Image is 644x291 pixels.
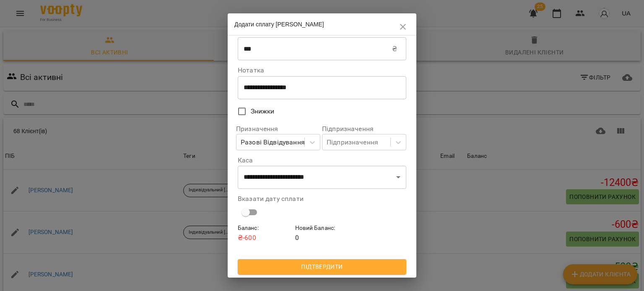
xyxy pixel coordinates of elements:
p: ₴ -600 [238,233,292,243]
label: Підпризначення [322,126,406,132]
p: ₴ [392,44,397,54]
div: 0 [293,222,351,244]
label: Нотатка [238,67,406,74]
h6: Новий Баланс : [295,224,349,233]
span: Знижки [251,106,275,116]
span: Підтвердити [244,262,400,272]
label: Каса [238,157,406,164]
span: Додати сплату [PERSON_NAME] [234,21,324,28]
button: Підтвердити [238,259,406,274]
div: Разові Відвідування [241,137,305,147]
label: Вказати дату сплати [238,196,406,202]
label: Призначення [236,126,320,132]
div: Підпризначення [327,137,378,147]
h6: Баланс : [238,224,292,233]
